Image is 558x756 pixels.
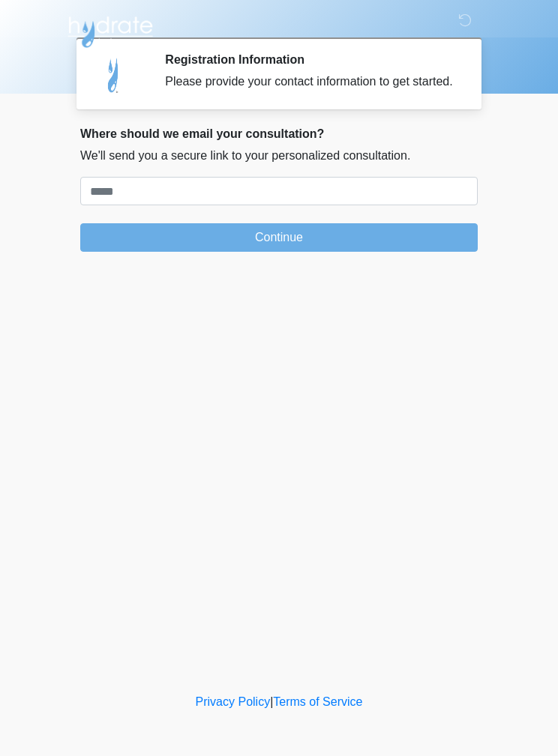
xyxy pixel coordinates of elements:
a: Privacy Policy [196,695,271,708]
p: We'll send you a secure link to your personalized consultation. [80,147,478,165]
img: Hydrate IV Bar - Flagstaff Logo [65,11,155,49]
h2: Where should we email your consultation? [80,127,478,141]
a: | [270,695,273,708]
div: Please provide your contact information to get started. [165,73,455,91]
button: Continue [80,223,478,252]
img: Agent Avatar [91,52,136,97]
a: Terms of Service [273,695,362,708]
